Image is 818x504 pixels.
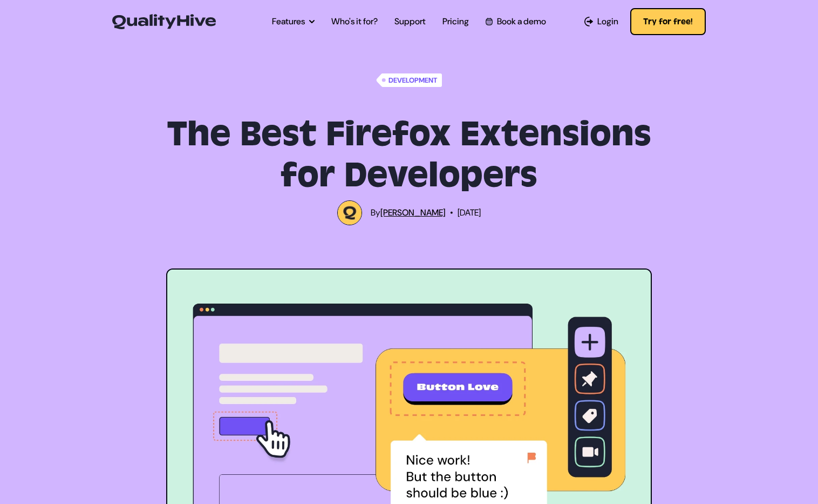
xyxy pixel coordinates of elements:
[331,15,378,28] a: Who's it for?
[442,15,469,28] a: Pricing
[376,73,441,87] a: Development
[584,15,618,28] a: Login
[386,73,442,87] span: Development
[380,207,446,218] a: [PERSON_NAME]
[371,206,446,219] span: By
[450,206,453,219] span: •
[272,15,315,28] a: Features
[486,15,546,28] a: Book a demo
[159,114,659,196] h1: The Best Firefox Extensions for Developers
[597,15,618,28] span: Login
[394,15,426,28] a: Support
[112,14,216,29] img: QualityHive - Bug Tracking Tool
[630,8,706,35] button: Try for free!
[337,200,362,225] img: QualityHive Logo
[486,18,493,25] img: Book a QualityHive Demo
[458,206,481,219] span: [DATE]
